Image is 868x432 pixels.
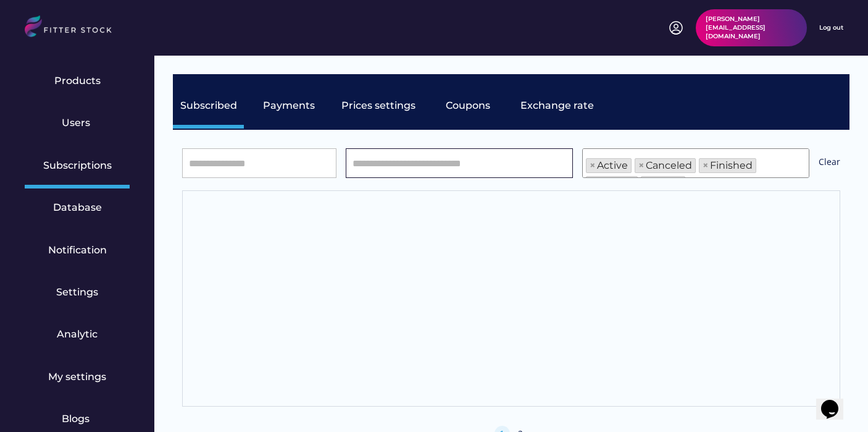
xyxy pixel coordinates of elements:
div: Coupons [446,99,490,112]
div: Blogs [62,412,93,426]
div: Log out [819,23,843,32]
div: Settings [56,286,98,299]
span: × [703,161,709,171]
li: Paused [586,176,638,191]
li: Finished [699,158,756,173]
div: Subscribed [180,99,237,112]
iframe: chat widget [816,383,856,420]
div: Exchange rate [520,99,594,112]
span: × [638,161,645,171]
div: Database [53,201,102,214]
div: [PERSON_NAME][EMAIL_ADDRESS][DOMAIN_NAME] [706,15,797,41]
li: Failed [641,176,685,191]
img: profile-circle.svg [669,20,683,35]
span: × [590,161,596,171]
div: Analytic [57,328,98,341]
div: Notification [48,244,107,257]
div: Subscriptions [43,159,112,172]
div: Prices settings [341,99,415,112]
img: LOGO.svg [25,15,122,41]
li: Canceled [635,158,696,173]
div: My settings [48,370,106,384]
div: Clear [819,156,840,171]
div: Users [62,116,93,130]
div: Products [54,74,101,88]
li: Active [586,158,632,173]
div: Payments [263,99,315,112]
